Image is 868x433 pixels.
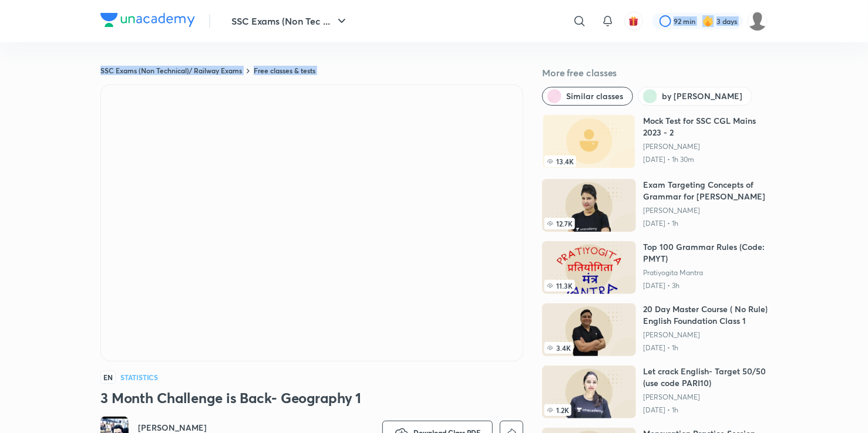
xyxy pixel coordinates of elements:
p: [DATE] • 1h 30m [643,155,768,164]
h6: 20 Day Master Course ( No Rule) English Foundation Class 1 [643,303,768,327]
h3: 3 Month Challenge is Back- Geography 1 [100,388,523,407]
a: [PERSON_NAME] [643,330,768,340]
span: 1.2K [544,404,571,416]
a: [PERSON_NAME] [643,393,768,402]
p: [DATE] • 1h [643,343,768,353]
h6: Mock Test for SSC CGL Mains 2023 - 2 [643,115,768,138]
button: Similar classes [542,87,633,106]
h5: More free classes [542,66,768,80]
button: SSC Exams (Non Tec ... [224,9,356,33]
p: [DATE] • 1h [643,405,768,415]
button: by Bhunesh Sharma [638,87,752,106]
h6: Let crack English- Target 50/50 (use code PARI10) [643,366,768,389]
a: Company Logo [100,13,195,30]
img: Shane Watson [748,11,768,31]
p: [DATE] • 3h [643,281,768,290]
img: streak [702,15,714,27]
button: avatar [624,12,643,31]
span: Similar classes [566,90,623,102]
span: EN [100,371,116,384]
span: 12.7K [544,218,575,229]
a: Free classes & tests [254,66,315,75]
a: SSC Exams (Non Technical)/ Railway Exams [100,66,242,75]
span: 13.4K [544,155,576,167]
h4: Statistics [120,374,158,381]
a: [PERSON_NAME] [643,142,768,151]
iframe: Class [101,85,523,361]
img: Company Logo [100,13,195,27]
h6: Exam Targeting Concepts of Grammar for [PERSON_NAME] [643,179,768,202]
a: Pratiyogita Mantra [643,268,768,278]
span: 3.4K [544,342,573,354]
h6: Top 100 Grammar Rules (Code: PMYT) [643,241,768,265]
a: [PERSON_NAME] [643,206,768,215]
p: [DATE] • 1h [643,219,768,228]
span: 11.3K [544,280,575,292]
img: avatar [628,16,639,26]
span: by Bhunesh Sharma [662,90,742,102]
